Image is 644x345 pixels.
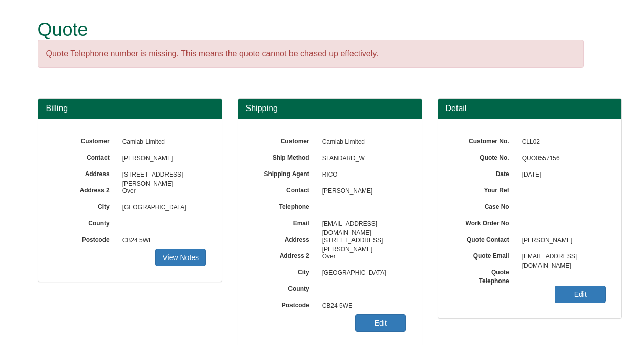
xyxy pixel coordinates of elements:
[254,298,317,310] label: Postcode
[317,298,406,314] span: CB24 5WE
[254,167,317,179] label: Shipping Agent
[54,134,117,146] label: Customer
[254,183,317,195] label: Contact
[254,216,317,228] label: Email
[517,167,606,183] span: [DATE]
[517,232,606,249] span: [PERSON_NAME]
[117,134,206,150] span: Camlab Limited
[254,249,317,261] label: Address 2
[317,216,406,232] span: [EMAIL_ADDRESS][DOMAIN_NAME]
[54,200,117,211] label: City
[517,249,606,265] span: [EMAIL_ADDRESS][DOMAIN_NAME]
[117,183,206,200] span: Over
[54,167,117,179] label: Address
[317,183,406,200] span: [PERSON_NAME]
[254,265,317,277] label: City
[254,200,317,211] label: Telephone
[117,232,206,249] span: CB24 5WE
[517,134,606,150] span: CLL02
[453,249,517,261] label: Quote Email
[54,216,117,228] label: County
[254,134,317,146] label: Customer
[453,216,517,228] label: Work Order No
[254,232,317,244] label: Address
[453,167,517,179] label: Date
[446,104,614,113] h3: Detail
[117,200,206,216] span: [GEOGRAPHIC_DATA]
[117,150,206,167] span: [PERSON_NAME]
[317,134,406,150] span: Camlab Limited
[453,134,517,146] label: Customer No.
[555,286,606,303] a: Edit
[117,167,206,183] span: [STREET_ADDRESS][PERSON_NAME]
[453,150,517,162] label: Quote No.
[54,232,117,244] label: Postcode
[317,265,406,282] span: [GEOGRAPHIC_DATA]
[155,249,206,266] a: View Notes
[317,150,406,167] span: STANDARD_W
[453,265,517,286] label: Quote Telephone
[317,249,406,265] span: Over
[453,183,517,195] label: Your Ref
[254,150,317,162] label: Ship Method
[46,104,214,113] h3: Billing
[54,183,117,195] label: Address 2
[254,282,317,293] label: County
[453,200,517,211] label: Case No
[517,150,606,167] span: QUO0557156
[453,232,517,244] label: Quote Contact
[54,150,117,162] label: Contact
[317,167,406,183] span: RICO
[355,314,406,332] a: Edit
[38,40,584,68] div: Quote Telephone number is missing. This means the quote cannot be chased up effectively.
[246,104,414,113] h3: Shipping
[317,232,406,249] span: [STREET_ADDRESS][PERSON_NAME]
[38,19,584,40] h1: Quote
